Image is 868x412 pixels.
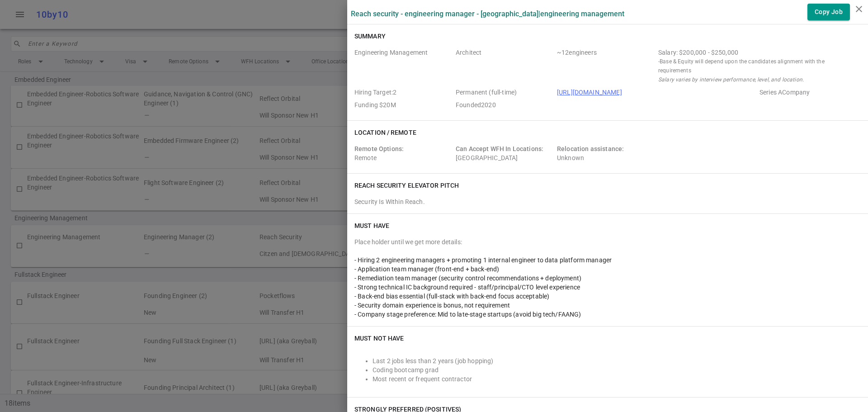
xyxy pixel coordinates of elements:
label: Reach Security - Engineering Manager - [GEOGRAPHIC_DATA] | Engineering Management [351,9,624,18]
i: Salary varies by interview performance, level, and location. [658,76,804,83]
h6: Reach Security elevator pitch [354,181,459,190]
i: close [854,4,864,14]
h6: Must Have [354,221,389,230]
li: Coding bootcamp grad [373,365,861,374]
small: - Base & Equity will depend upon the candidates alignment with the requirements [658,57,857,75]
span: - Hiring 2 engineering managers + promoting 1 internal engineer to data platform manager [354,256,612,264]
span: - Application team manager (front-end + back-end) [354,265,499,273]
span: Hiring Target [354,88,452,97]
h6: Must NOT Have [354,334,404,343]
li: Last 2 jobs less than 2 years (job hopping) [373,356,861,365]
div: Salary Range [658,48,857,57]
span: - Company stage preference: Mid to late-stage startups (avoid big tech/FAANG) [354,311,581,318]
div: Unknown [557,144,655,162]
div: Security Is Within Reach. [354,197,861,206]
span: Company URL [557,88,756,97]
h6: Location / Remote [354,128,416,137]
span: Level [456,48,553,84]
span: - Strong technical IC background required - staff/principal/CTO level experience [354,284,580,291]
span: Employer Stage e.g. Series A [759,88,857,97]
span: Can Accept WFH In Locations: [456,145,543,152]
div: [GEOGRAPHIC_DATA] [456,144,553,162]
span: Employer Founding [354,100,452,109]
span: - Security domain experience is bonus, not requirement [354,302,510,309]
div: Place holder until we get more details: [354,237,861,246]
span: Job Type [456,88,553,97]
span: Team Count [557,48,655,84]
span: Remote Options: [354,145,404,152]
li: Most recent or frequent contractor [373,374,861,384]
span: Roles [354,48,452,84]
button: Copy Job [807,4,850,20]
h6: Summary [354,32,386,41]
a: [URL][DOMAIN_NAME] [557,89,622,96]
span: - Remediation team manager (security control recommendations + deployment) [354,275,581,282]
span: Employer Founded [456,100,553,109]
div: Remote [354,144,452,162]
span: - Back-end bias essential (full-stack with back-end focus acceptable) [354,293,549,300]
span: Relocation assistance: [557,145,624,152]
